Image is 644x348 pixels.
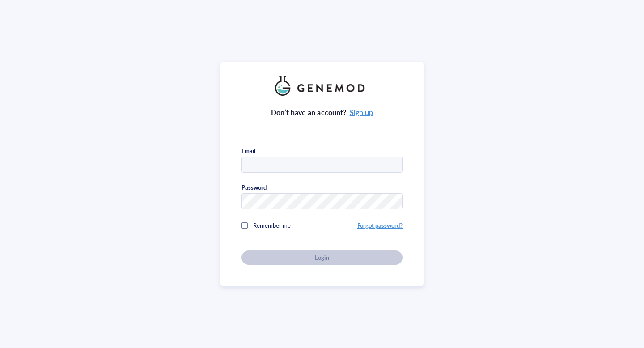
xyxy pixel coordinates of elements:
a: Sign up [350,107,373,117]
span: Remember me [253,221,291,229]
img: genemod_logo_light-BcqUzbGq.png [275,76,369,96]
a: Forgot password? [357,221,402,229]
div: Password [241,183,267,191]
div: Email [241,147,255,155]
div: Don’t have an account? [271,106,373,118]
